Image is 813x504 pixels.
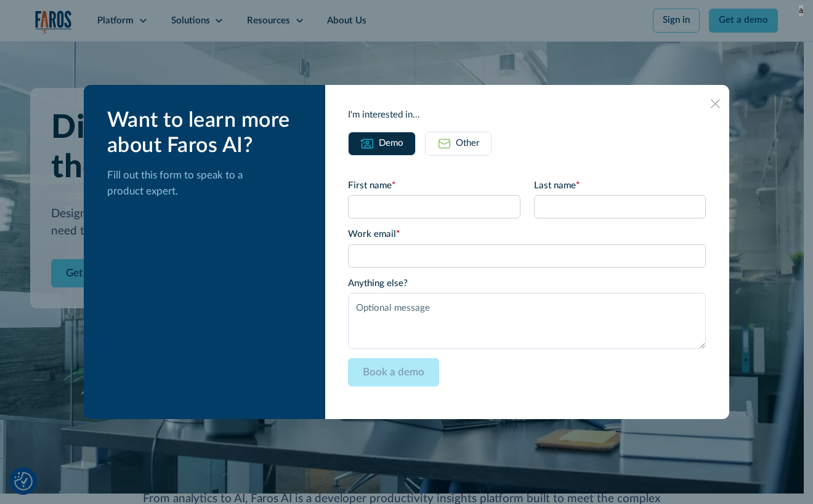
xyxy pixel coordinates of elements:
[348,277,706,291] label: Anything else?
[107,108,307,158] div: Want to learn more about Faros AI?
[107,167,307,199] p: Fill out this form to speak to a product expert.
[348,228,706,242] label: Work email
[348,179,706,396] form: Email Form
[348,108,706,122] div: I'm interested in...
[379,137,403,151] div: Demo
[456,137,479,151] div: Other
[348,179,520,193] label: First name
[534,179,706,193] label: Last name
[348,358,439,386] input: Book a demo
